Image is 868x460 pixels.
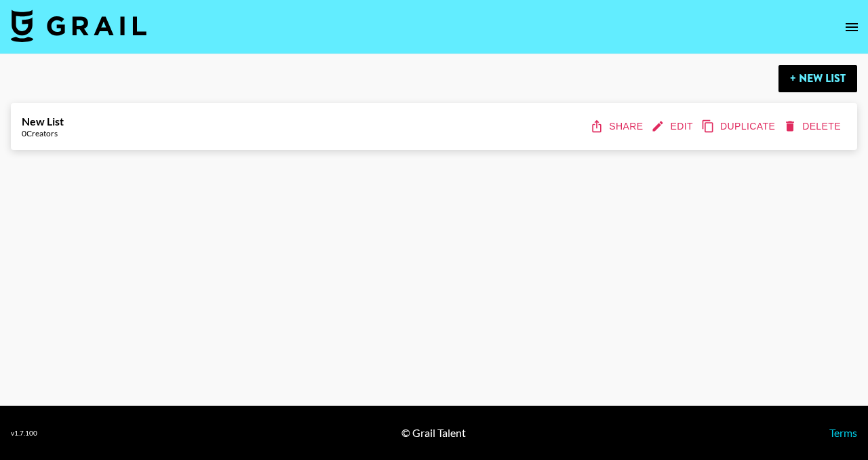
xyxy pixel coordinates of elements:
button: + New List [778,65,857,92]
div: 0 Creators [22,128,64,138]
button: delete [781,114,846,139]
div: v 1.7.100 [11,429,37,438]
button: edit [648,114,698,139]
div: © Grail Talent [401,426,466,440]
a: Terms [829,426,857,439]
button: duplicate [698,114,781,139]
button: share [587,114,648,139]
button: open drawer [838,14,865,41]
strong: New List [22,115,64,128]
img: Grail Talent [11,9,146,42]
